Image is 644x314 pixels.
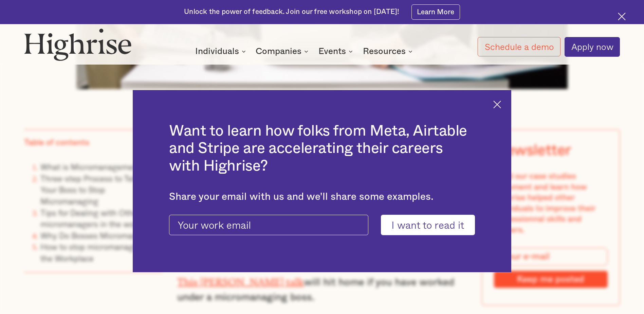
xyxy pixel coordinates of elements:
div: Companies [256,47,310,55]
div: Resources [363,47,415,55]
img: Highrise logo [24,28,132,61]
div: Resources [363,47,406,55]
h2: Want to learn how folks from Meta, Airtable and Stripe are accelerating their careers with Highrise? [169,122,475,175]
input: I want to read it [381,215,475,235]
input: Your work email [169,215,368,235]
img: Cross icon [618,13,626,20]
form: current-ascender-blog-article-modal-form [169,215,475,235]
div: Companies [256,47,301,55]
a: Schedule a demo [478,37,560,56]
img: Cross icon [493,101,501,108]
div: Events [318,47,346,55]
a: Learn More [411,4,460,20]
div: Individuals [195,47,239,55]
div: Individuals [195,47,248,55]
div: Share your email with us and we'll share some examples. [169,191,475,203]
a: Apply now [565,37,620,57]
div: Unlock the power of feedback. Join our free workshop on [DATE]! [184,7,399,17]
div: Events [318,47,355,55]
